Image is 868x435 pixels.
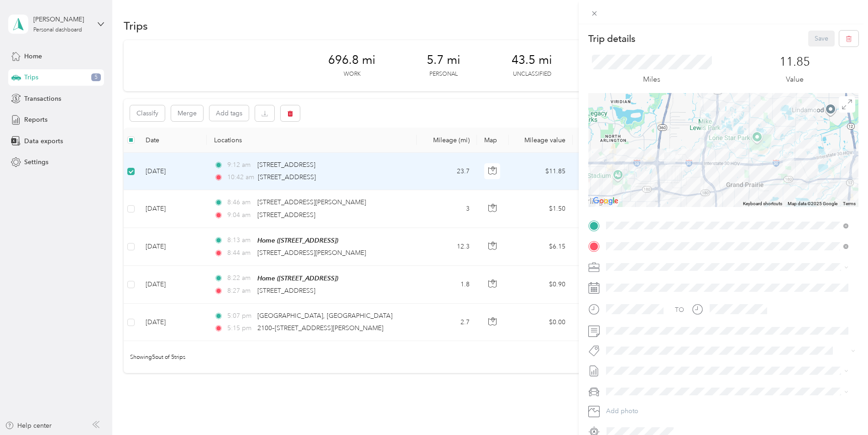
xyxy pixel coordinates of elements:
[603,405,858,418] button: Add photo
[588,32,635,45] p: Trip details
[843,201,856,206] a: Terms (opens in new tab)
[817,384,868,435] iframe: Everlance-gr Chat Button Frame
[786,74,804,85] p: Value
[675,305,684,315] div: TO
[779,55,810,69] p: 11.85
[591,195,621,207] img: Google
[643,74,660,85] p: Miles
[591,195,621,207] a: Open this area in Google Maps (opens a new window)
[743,201,782,207] button: Keyboard shortcuts
[788,201,837,206] span: Map data ©2025 Google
